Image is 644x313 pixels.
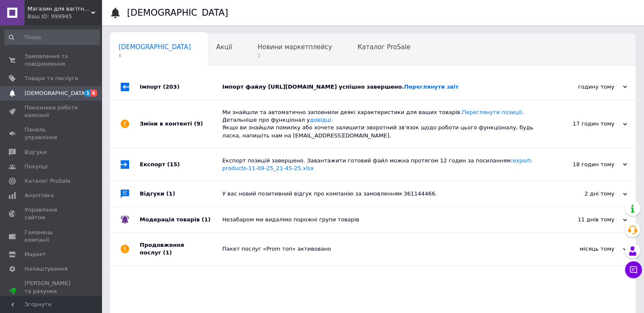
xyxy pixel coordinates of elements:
[222,245,542,253] div: Пакет послуг «Prom топ» активовано
[222,109,542,140] div: Ми знайшли та автоматично заповнили деякі характеристики для ваших товарів. . Детальніше про функ...
[222,83,542,91] div: Імпорт файлу [URL][DOMAIN_NAME] успішно завершено.
[462,109,522,115] a: Переглянути позиції
[25,126,78,141] span: Панель управління
[140,207,222,232] div: Модерація товарів
[25,75,78,82] span: Товари та послуги
[25,148,47,156] span: Відгуки
[119,43,191,51] span: [DEMOGRAPHIC_DATA]
[25,265,68,273] span: Налаштування
[28,13,102,20] div: Ваш ID: 999945
[542,190,627,198] div: 2 дні тому
[257,53,332,59] span: 1
[140,74,222,100] div: Імпорт
[202,216,210,223] span: (1)
[163,84,180,90] span: (203)
[404,84,459,90] a: Переглянути звіт
[542,245,627,253] div: місяць тому
[140,233,222,265] div: Продовження послуг
[310,117,331,123] a: довідці
[25,251,46,258] span: Маркет
[119,53,191,59] span: 6
[140,181,222,207] div: Відгуки
[28,5,91,13] span: Магазин для вагітних, годуючих матусь та діток
[140,148,222,181] div: Експорт
[25,177,70,185] span: Каталог ProSale
[357,43,410,51] span: Каталог ProSale
[25,89,87,97] span: [DEMOGRAPHIC_DATA]
[25,295,78,303] div: Prom топ
[222,216,542,224] div: Незабаром ми видалімо порожні групи товарів
[257,43,332,51] span: Новини маркетплейсу
[25,104,78,119] span: Показники роботи компанії
[166,190,175,197] span: (1)
[25,279,78,303] span: [PERSON_NAME] та рахунки
[127,8,228,18] h1: [DEMOGRAPHIC_DATA]
[25,192,54,199] span: Аналітика
[542,83,627,91] div: годину тому
[25,206,78,221] span: Управління сайтом
[25,163,47,170] span: Покупці
[163,249,172,256] span: (1)
[625,261,642,278] button: Чат з покупцем
[222,157,533,171] a: export-products-11-09-25_21-45-25.xlsx
[222,157,542,172] div: Експорт позицій завершено. Завантажити готовий файл можна протягом 12 годин за посиланням:
[84,89,91,97] span: 1
[216,43,232,51] span: Акції
[542,161,627,168] div: 18 годин тому
[91,89,97,97] span: 6
[222,190,542,198] div: У вас новий позитивний відгук про компанію за замовленням 361144466.
[140,100,222,148] div: Зміни в контенті
[542,120,627,128] div: 17 годин тому
[542,216,627,224] div: 11 днів тому
[25,229,78,244] span: Гаманець компанії
[194,120,203,127] span: (9)
[4,30,100,45] input: Пошук
[167,161,180,168] span: (15)
[25,53,78,68] span: Замовлення та повідомлення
